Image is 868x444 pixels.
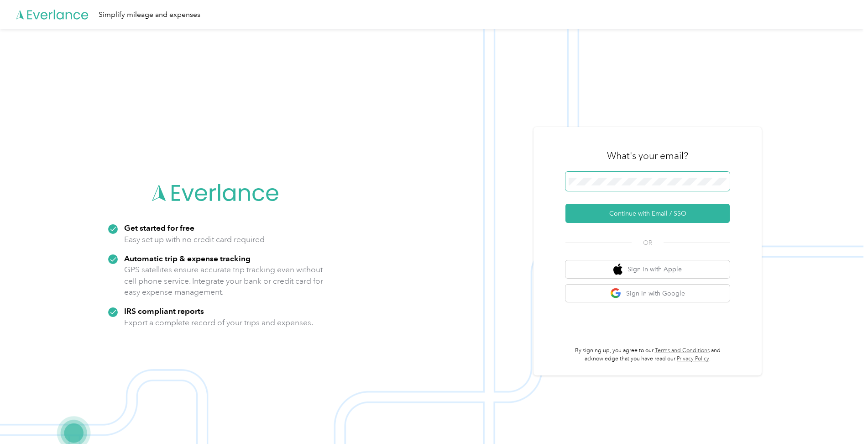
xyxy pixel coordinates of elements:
[124,234,265,245] p: Easy set up with no credit card required
[124,254,251,263] strong: Automatic trip & expense tracking
[613,264,622,275] img: apple logo
[124,317,313,328] p: Export a complete record of your trips and expenses.
[124,306,204,316] strong: IRS compliant reports
[565,260,730,278] button: apple logoSign in with Apple
[99,9,200,21] div: Simplify mileage and expenses
[655,347,710,354] a: Terms and Conditions
[610,288,622,299] img: google logo
[565,285,730,302] button: google logoSign in with Google
[124,223,194,233] strong: Get started for free
[607,149,688,162] h3: What's your email?
[677,355,709,362] a: Privacy Policy
[565,204,730,223] button: Continue with Email / SSO
[632,238,664,248] span: OR
[565,347,730,363] p: By signing up, you agree to our and acknowledge that you have read our .
[124,264,324,298] p: GPS satellites ensure accurate trip tracking even without cell phone service. Integrate your bank...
